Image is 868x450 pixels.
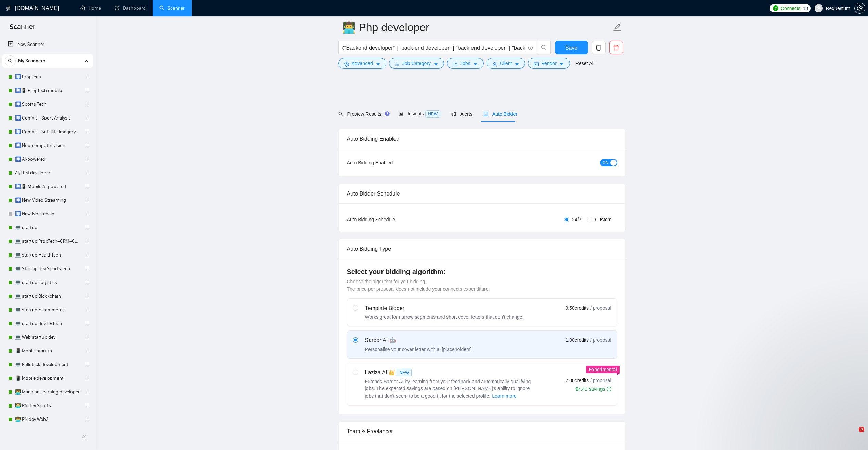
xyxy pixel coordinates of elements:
span: Preview Results [338,111,388,117]
span: Learn more [492,392,517,400]
span: holder [84,252,90,258]
a: 💻 startup PropTech+CRM+Construction [15,235,80,248]
span: Advanced [352,60,373,67]
iframe: Intercom live chat [845,427,861,443]
span: Insights [399,111,440,116]
a: New Scanner [8,38,88,51]
span: delete [610,45,623,51]
a: 🛄 New Video Streaming [15,193,80,207]
button: search [5,55,16,66]
span: caret-down [433,62,438,67]
div: Sardor AI 🤖 [365,336,472,345]
div: Template Bidder [365,304,524,312]
button: barsJob Categorycaret-down [389,58,444,69]
a: 💻 startup dev HRTech [15,317,80,330]
a: 🛄📱 Mobile AI-powered [15,180,80,193]
span: holder [84,225,90,230]
button: settingAdvancedcaret-down [338,58,386,69]
a: 👨‍💻 Machine Learning developer [15,385,80,399]
button: Save [555,41,588,54]
a: 💻 startup Blockchain [15,289,80,303]
a: 🛄📱 PropTech mobile [15,84,80,98]
a: 💻 Web startup dev [15,330,80,344]
span: / proposal [590,377,611,384]
div: Laziza AI [365,368,536,377]
span: Jobs [460,60,470,67]
div: Auto Bidding Enabled: [347,159,437,166]
span: holder [84,129,90,135]
a: 🛄 Sports Tech [15,98,80,111]
span: holder [84,321,90,326]
a: 💻 Startup dev SportsTech [15,262,80,276]
div: Auto Bidding Enabled [347,129,617,149]
a: searchScanner [159,5,185,11]
a: 👨‍💻 RN dev Web3 [15,413,80,426]
span: 0.50 credits [566,304,589,312]
span: holder [84,198,90,203]
span: holder [84,417,90,422]
div: Auto Bidding Type [347,239,617,259]
span: double-left [81,434,88,441]
div: Tooltip anchor [384,111,390,117]
span: holder [84,403,90,409]
span: holder [84,74,90,80]
span: Scanner [4,22,41,36]
a: Reset All [575,60,594,67]
button: idcardVendorcaret-down [528,58,570,69]
a: 💻 startup Logistics [15,276,80,289]
span: search [537,45,550,51]
span: holder [84,115,90,121]
div: Personalise your cover letter with ai [placeholders] [365,346,472,353]
button: folderJobscaret-down [447,58,484,69]
span: Client [500,60,512,67]
span: info-circle [607,387,611,391]
span: holder [84,184,90,189]
div: Team & Freelancer [347,422,617,441]
span: holder [84,348,90,354]
span: Save [565,43,578,52]
a: 🛄 AI-powered [15,152,80,166]
span: edit [613,23,622,32]
a: 📱 Mobile development [15,372,80,385]
span: user [492,62,497,67]
span: Alerts [451,111,472,117]
input: Search Freelance Jobs... [342,43,525,52]
button: Laziza AI NEWExtends Sardor AI by learning from your feedback and automatically qualifying jobs. ... [492,392,517,400]
span: caret-down [515,62,519,67]
span: search [5,59,15,63]
span: area-chart [399,111,403,116]
span: holder [84,335,90,340]
span: notification [451,112,456,116]
a: 🛄 PropTech [15,70,80,84]
span: holder [84,293,90,299]
span: bars [395,62,400,67]
span: setting [855,5,865,11]
button: userClientcaret-down [487,58,526,69]
span: 👑 [388,368,395,377]
span: robot [483,112,488,116]
span: Experimental [589,367,617,372]
a: 🛄 New computer vision [15,139,80,152]
span: ON [603,159,609,166]
div: Auto Bidding Schedule: [347,216,437,223]
span: holder [84,266,90,272]
span: Choose the algorithm for you bidding. The price per proposal does not include your connects expen... [347,279,490,292]
span: Auto Bidder [483,111,517,117]
a: 💻 Fullstack development [15,358,80,372]
a: 💻 startup [15,221,80,235]
div: Works great for narrow segments and short cover letters that don't change. [365,314,524,321]
span: user [816,6,821,11]
span: Connects: [781,4,801,12]
a: 📱 Mobile startup [15,344,80,358]
span: holder [84,157,90,162]
a: homeHome [80,5,101,11]
a: 💻 startup E-commerce [15,303,80,317]
span: 3 [859,427,864,432]
span: Job Category [402,60,431,67]
span: holder [84,239,90,244]
img: logo [6,3,11,14]
span: caret-down [473,62,478,67]
a: 💻 startup HealthTech [15,248,80,262]
li: New Scanner [2,38,93,51]
span: holder [84,362,90,367]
